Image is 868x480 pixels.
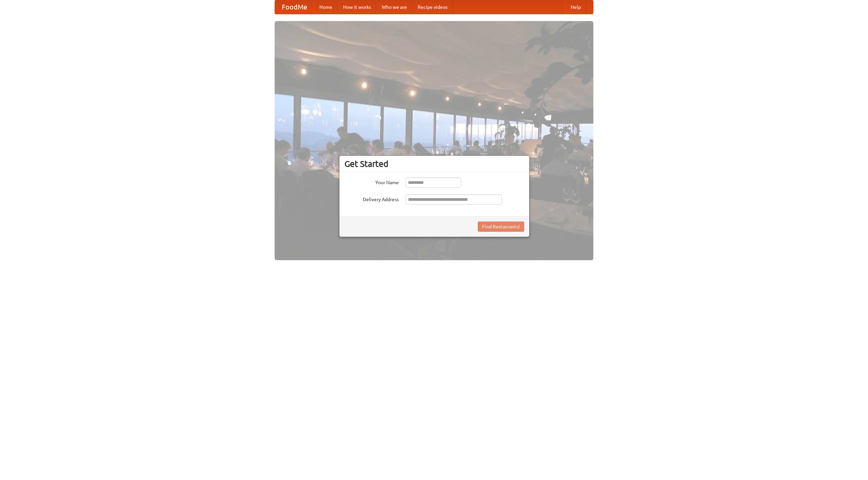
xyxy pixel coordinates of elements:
a: How it works [338,0,376,14]
h3: Get Started [344,159,524,169]
button: Find Restaurants! [478,222,524,232]
a: Recipe videos [412,0,453,14]
a: Who we are [376,0,412,14]
label: Your Name [344,177,399,186]
label: Delivery Address [344,194,399,203]
a: Help [565,0,586,14]
a: FoodMe [275,0,314,14]
a: Home [314,0,338,14]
